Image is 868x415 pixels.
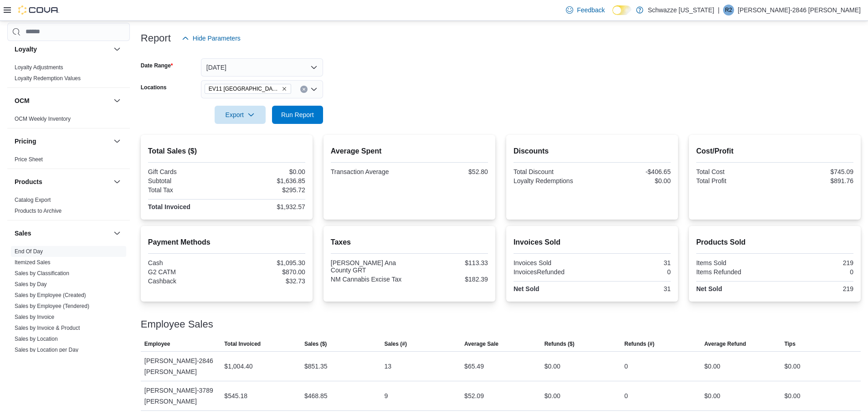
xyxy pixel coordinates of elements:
[281,110,314,119] span: Run Report
[15,207,62,215] span: Products to Archive
[15,229,110,238] button: Sales
[15,314,54,320] a: Sales by Invoice
[15,116,71,122] a: OCM Weekly Inventory
[15,196,51,204] span: Catalog Export
[193,34,241,43] span: Hide Parameters
[15,248,43,255] span: End Of Day
[304,340,327,348] span: Sales ($)
[7,62,130,87] div: Loyalty
[15,347,78,353] a: Sales by Location per Day
[7,246,130,403] div: Sales
[624,340,654,348] span: Refunds (#)
[148,186,225,194] div: Total Tax
[15,336,58,342] a: Sales by Location
[148,168,225,175] div: Gift Cards
[385,340,407,348] span: Sales (#)
[15,303,89,309] a: Sales by Employee (Tendered)
[696,259,773,266] div: Items Sold
[594,259,671,266] div: 31
[112,44,123,55] button: Loyalty
[15,292,86,298] a: Sales by Employee (Created)
[577,5,605,15] span: Feedback
[300,86,308,93] button: Clear input
[411,276,488,283] div: $182.39
[141,319,213,330] h3: Employee Sales
[696,268,773,276] div: Items Refunded
[776,268,853,276] div: 0
[776,285,853,292] div: 219
[704,390,720,401] div: $0.00
[723,5,734,15] div: Rebecca-2846 Portillo
[331,237,488,248] h2: Taxes
[224,390,247,401] div: $545.18
[696,168,773,175] div: Total Cost
[624,390,628,401] div: 0
[411,259,488,266] div: $113.33
[544,361,560,372] div: $0.00
[228,259,305,266] div: $1,095.30
[15,281,47,288] span: Sales by Day
[776,259,853,266] div: 219
[15,64,63,71] a: Loyalty Adjustments
[544,390,560,401] div: $0.00
[696,285,722,292] strong: Net Sold
[331,259,408,274] div: [PERSON_NAME] Ana County GRT
[696,146,853,157] h2: Cost/Profit
[464,390,484,401] div: $52.09
[148,268,225,276] div: G2 CATM
[148,277,225,285] div: Cashback
[784,340,795,348] span: Tips
[112,228,123,239] button: Sales
[228,177,305,184] div: $1,636.85
[112,136,123,147] button: Pricing
[148,177,225,184] div: Subtotal
[205,84,291,94] span: EV11 Las Cruces South Valley
[15,281,47,287] a: Sales by Day
[15,64,63,71] span: Loyalty Adjustments
[112,176,123,187] button: Products
[594,285,671,292] div: 31
[15,270,69,277] a: Sales by Classification
[385,390,388,401] div: 9
[15,96,110,105] button: OCM
[228,268,305,276] div: $870.00
[224,361,252,372] div: $1,004.40
[7,113,130,128] div: OCM
[310,86,318,93] button: Open list of options
[228,168,305,175] div: $0.00
[562,1,608,19] a: Feedback
[272,106,323,124] button: Run Report
[15,270,69,277] span: Sales by Classification
[15,45,37,54] h3: Loyalty
[464,361,484,372] div: $65.49
[7,154,130,169] div: Pricing
[15,259,51,266] span: Itemized Sales
[514,177,591,184] div: Loyalty Redemptions
[784,361,800,372] div: $0.00
[228,277,305,285] div: $32.73
[228,186,305,194] div: $295.72
[411,168,488,175] div: $52.80
[15,177,42,186] h3: Products
[331,146,488,157] h2: Average Spent
[15,302,89,310] span: Sales by Employee (Tendered)
[624,361,628,372] div: 0
[514,168,591,175] div: Total Discount
[718,5,719,15] p: |
[725,5,732,15] span: R2
[612,15,613,15] span: Dark Mode
[148,259,225,266] div: Cash
[15,177,110,186] button: Products
[15,137,110,146] button: Pricing
[201,58,323,77] button: [DATE]
[15,248,43,255] a: End Of Day
[514,237,671,248] h2: Invoices Sold
[385,361,392,372] div: 13
[15,229,31,238] h3: Sales
[696,237,853,248] h2: Products Sold
[148,146,305,157] h2: Total Sales ($)
[464,340,498,348] span: Average Sale
[215,106,266,124] button: Export
[15,208,62,214] a: Products to Archive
